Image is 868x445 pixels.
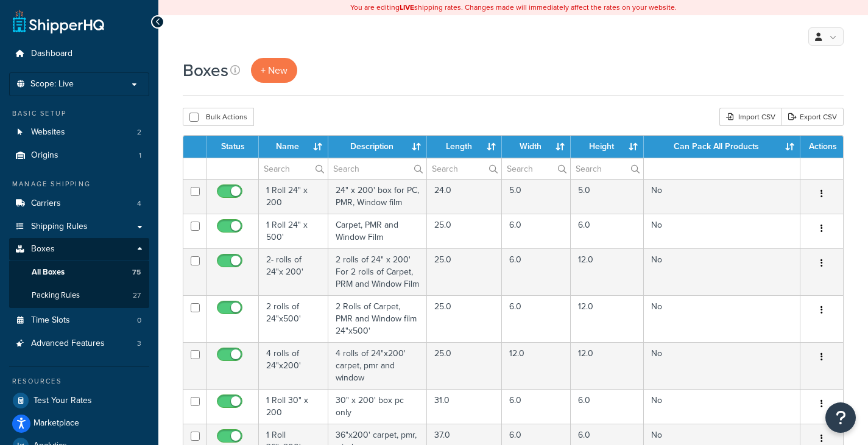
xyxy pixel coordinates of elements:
[9,376,149,387] div: Resources
[259,179,328,214] td: 1 Roll 24" x 200
[137,338,141,349] span: 3
[328,158,427,179] input: Search
[137,127,141,138] span: 2
[328,295,428,342] td: 2 Rolls of Carpet, PMR and Window film 24"x500'
[825,402,856,433] button: Open Resource Center
[32,290,80,301] span: Packing Rules
[31,150,58,161] span: Origins
[261,63,288,77] span: + New
[427,295,502,342] td: 25.0
[502,342,571,389] td: 12.0
[400,2,414,13] b: LIVE
[782,108,844,126] a: Export CSV
[9,261,149,284] li: All Boxes
[9,332,149,355] li: Advanced Features
[502,389,571,424] td: 6.0
[571,136,644,158] th: Height : activate to sort column ascending
[259,158,328,179] input: Search
[183,58,228,82] h1: Boxes
[9,179,149,189] div: Manage Shipping
[137,315,141,326] span: 0
[259,214,328,248] td: 1 Roll 24" x 500'
[9,108,149,119] div: Basic Setup
[328,179,428,214] td: 24" x 200' box for PC, PMR, Window film
[259,295,328,342] td: 2 rolls of 24"x500'
[9,192,149,215] a: Carriers 4
[251,58,297,83] a: + New
[31,222,88,232] span: Shipping Rules
[571,295,644,342] td: 12.0
[9,121,149,144] li: Websites
[9,412,149,434] a: Marketplace
[9,390,149,412] a: Test Your Rates
[259,389,328,424] td: 1 Roll 30" x 200
[9,309,149,332] li: Time Slots
[34,396,92,406] span: Test Your Rates
[644,342,800,389] td: No
[427,342,502,389] td: 25.0
[9,192,149,215] li: Carriers
[328,389,428,424] td: 30" x 200' box pc only
[9,261,149,284] a: All Boxes 75
[571,248,644,295] td: 12.0
[9,144,149,167] li: Origins
[9,284,149,307] a: Packing Rules 27
[427,158,501,179] input: Search
[9,215,149,238] a: Shipping Rules
[9,238,149,261] a: Boxes
[9,238,149,307] li: Boxes
[32,267,65,278] span: All Boxes
[427,248,502,295] td: 25.0
[644,248,800,295] td: No
[502,248,571,295] td: 6.0
[502,158,570,179] input: Search
[34,418,79,429] span: Marketplace
[31,338,105,349] span: Advanced Features
[30,79,74,89] span: Scope: Live
[644,389,800,424] td: No
[31,49,72,59] span: Dashboard
[427,136,502,158] th: Length : activate to sort column ascending
[644,136,800,158] th: Can Pack All Products : activate to sort column ascending
[328,342,428,389] td: 4 rolls of 24"x200' carpet, pmr and window
[31,244,55,254] span: Boxes
[9,43,149,65] a: Dashboard
[139,150,141,161] span: 1
[719,108,782,126] div: Import CSV
[328,214,428,248] td: Carpet, PMR and Window Film
[259,342,328,389] td: 4 rolls of 24"x200'
[571,214,644,248] td: 6.0
[9,144,149,167] a: Origins 1
[31,315,70,326] span: Time Slots
[644,214,800,248] td: No
[133,290,141,301] span: 27
[9,309,149,332] a: Time Slots 0
[31,127,65,138] span: Websites
[13,9,104,33] a: ShipperHQ Home
[502,179,571,214] td: 5.0
[502,214,571,248] td: 6.0
[259,248,328,295] td: 2- rolls of 24"x 200'
[137,198,141,209] span: 4
[31,198,61,209] span: Carriers
[571,342,644,389] td: 12.0
[571,389,644,424] td: 6.0
[207,136,259,158] th: Status
[427,214,502,248] td: 25.0
[571,158,644,179] input: Search
[644,295,800,342] td: No
[427,389,502,424] td: 31.0
[800,136,843,158] th: Actions
[571,179,644,214] td: 5.0
[9,284,149,307] li: Packing Rules
[328,136,428,158] th: Description : activate to sort column ascending
[328,248,428,295] td: 2 rolls of 24" x 200' For 2 rolls of Carpet, PRM and Window Film
[427,179,502,214] td: 24.0
[183,108,254,126] button: Bulk Actions
[132,267,141,278] span: 75
[9,121,149,144] a: Websites 2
